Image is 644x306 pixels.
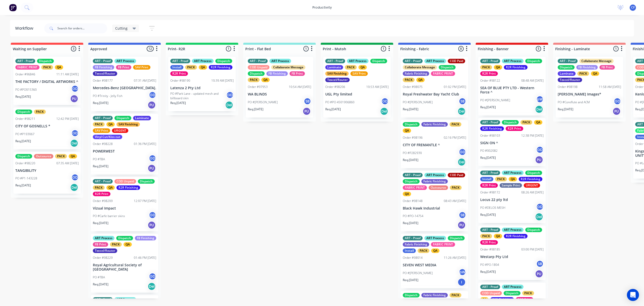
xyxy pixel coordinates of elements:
span: CF [631,5,635,10]
div: ART Process [424,59,446,63]
div: ART - Proof [325,59,345,63]
div: ART Process [502,228,524,232]
div: Dispatch [15,110,32,114]
div: R2R Print [93,192,110,196]
div: COD Paid [448,59,465,63]
p: Req. [DATE] [480,213,496,217]
div: QA [69,154,77,159]
div: 11:26 AM [DATE] [444,256,466,260]
p: PO #P193067 [15,132,34,136]
div: QA [403,192,411,196]
div: PACK [450,185,462,190]
div: ART - Proof [403,173,423,177]
div: ART Process [424,173,446,177]
input: Search for orders... [57,23,107,33]
div: GD [149,211,156,219]
div: QA [358,65,367,70]
div: Order #98190 [170,78,190,83]
div: Order #98211 [15,117,35,121]
div: R2R Print [506,126,523,131]
p: Royal Freshwater Bay Yacht Club [403,92,466,96]
div: Dispatch [116,236,133,240]
div: R2R Print [480,240,498,245]
div: Order #98196 [403,135,423,140]
div: PU [535,270,543,278]
div: Del [535,213,543,221]
div: FB Finishing [576,65,598,70]
div: ART - Proof [480,171,500,175]
div: 08:43 AM [DATE] [444,199,466,203]
p: Royal Agricultural Society of [GEOGRAPHIC_DATA] [93,263,156,272]
div: Dispatch [403,179,420,184]
div: GD [381,97,389,105]
p: Req. [DATE] [403,278,418,282]
div: Install [480,177,493,181]
div: Dispatch [502,120,519,125]
div: R2R Finishing [116,185,140,190]
div: Fabric Finishing [421,179,448,184]
div: ART - Proof [170,59,190,63]
p: Req. [DATE] [325,107,341,112]
div: Del [148,282,156,290]
div: Order #98209 [93,199,113,203]
div: 01:02 PM [DATE] [444,85,466,89]
div: Order #98228 [93,142,113,146]
div: PU [148,101,156,109]
div: PACK [480,65,492,70]
div: PACK [110,242,122,247]
div: Order #98206 [325,85,345,89]
p: Req. [DATE] [15,183,31,188]
div: 03:00 PM [DATE] [521,247,544,252]
div: Dispatch [114,116,131,120]
div: Sample Print [500,183,522,188]
div: pW [536,95,544,103]
div: PU [535,156,543,164]
p: PO #Trinity - Jelly Fish [93,94,123,98]
div: QA [55,65,63,70]
div: 10:39 AM [DATE] [211,78,234,83]
div: 01:46 PM [DATE] [134,256,156,260]
div: SAV Print [133,65,150,70]
p: Req. [DATE] [93,282,108,287]
div: PACK [248,78,260,82]
p: Req. [DATE] [93,164,108,169]
div: 12:07 PM [DATE] [134,199,156,203]
div: ART - ProofART ProcessDispatchLaminatePACKQASAV FinishingSAV PrintTexcel/RouterOrder #9820610:53 ... [323,57,391,118]
div: QA [124,242,132,247]
div: Fabric Finishing [403,71,429,76]
div: 08:26 AM [DATE] [521,190,544,195]
div: GD [614,97,621,105]
div: ART - Proof [93,59,113,63]
div: PACK [450,122,461,127]
div: Vinyl Cut/Kiss cut [93,135,122,139]
p: CITY OF FREMANTLE ^ [403,143,466,147]
p: PO #PO015360 [15,87,37,92]
div: ART - Proof [93,179,113,184]
div: PU [303,107,311,115]
div: R2R Print [480,71,498,76]
div: ART - ProofART ProcessDispatchPACKQAR2R FinishingR2R PrintOrder #9812208:48 AM [DATE]SEA OF BLUE ... [478,57,546,116]
div: FABRIC PRINT [431,242,455,247]
div: ART - ProofART ProcessDispatchPACKQAR2R FinishingR2R PrintOrder #9818503:00 PM [DATE]Westarp Pty ... [478,226,546,280]
p: Req. [DATE] [480,105,496,110]
div: Del [380,107,388,115]
p: Mercedes-Benz [GEOGRAPHIC_DATA]. [93,86,156,90]
p: PO #002082 [480,148,498,153]
p: PO #Park Lane - updated mesh and billboard skin [170,91,226,100]
p: Req. [DATE] [480,156,496,160]
div: ART - Proof [480,120,500,125]
p: [PERSON_NAME] Images* [558,92,621,96]
div: ART - ProofCollaborate MessageDispatchFB FinishingFB PrintLaminatePACKQATexcel/RouterOrder #98198... [556,57,623,118]
div: 11:11 AM [DATE] [56,72,79,77]
div: ART - ProofART ProcessDispatchFabric FinishingFABRIC PRINTInstallPACKQAOrder #9801411:26 AM [DATE... [401,234,468,288]
div: QA [106,122,115,127]
div: COD Unpaid [480,291,502,295]
div: Dispatch [248,71,265,76]
div: Order #98185 [480,247,500,252]
div: 08:48 AM [DATE] [521,78,544,83]
div: ART Process [424,236,446,240]
div: PU [148,221,156,229]
div: Dispatch [15,154,32,159]
div: 12:42 PM [DATE] [56,117,79,121]
div: PACK [480,234,492,238]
